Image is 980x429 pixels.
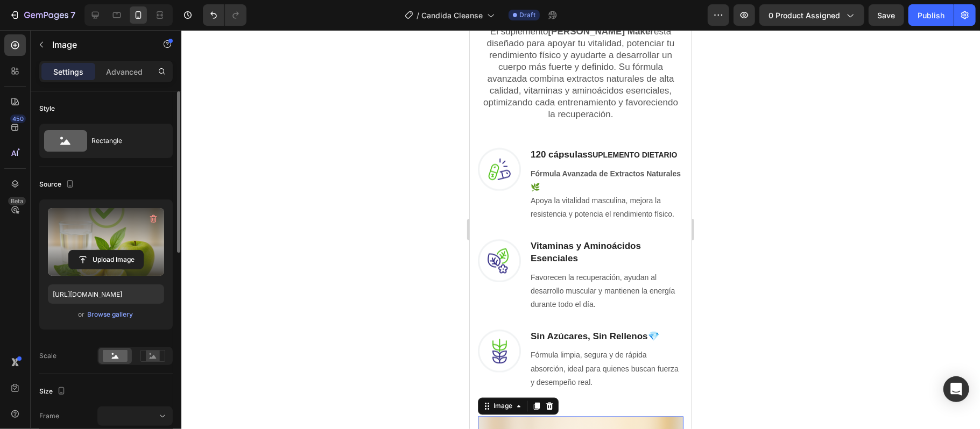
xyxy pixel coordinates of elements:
span: Candida Cleanse [421,10,483,21]
div: Image [22,371,45,381]
p: Settings [53,66,83,77]
iframe: Design area [470,30,692,429]
div: 450 [10,115,26,123]
input: https://example.com/image.jpg [48,284,164,304]
div: Browse gallery [88,310,133,319]
span: Draft [519,10,535,20]
div: Open Intercom Messenger [943,376,969,402]
button: Save [869,4,904,26]
strong: Fórmula Avanzada de Extractos Naturales [61,139,211,148]
strong: Sin Azúcares, Sin Rellenos [61,301,178,311]
p: Favorecen la recuperación, ayudan al desarrollo muscular y mantienen la energía durante todo el día. [61,241,213,282]
h3: 💎 [60,299,214,313]
div: Style [39,104,55,113]
button: 7 [4,4,80,26]
p: 7 [70,9,75,22]
span: / [417,10,419,21]
div: Source [39,177,76,192]
p: Fórmula limpia, segura y de rápida absorción, ideal para quienes buscan fuerza y desempeño real. [61,319,213,360]
span: SUPLEMENTO DIETARIO [118,120,208,129]
label: Frame [39,411,59,421]
div: Size [39,384,68,399]
button: Browse gallery [87,309,134,320]
h3: 120 cápsulas [60,118,214,132]
p: Image [52,38,144,51]
p: 🌿 Apoya la vitalidad masculina, mejora la resistencia y potencia el rendimiento físico. [61,137,213,191]
h3: Vitaminas y Aminoácidos Esenciales [60,209,214,235]
div: Scale [39,351,57,361]
button: Upload Image [68,250,144,269]
div: Publish [918,10,944,21]
button: Publish [908,4,954,26]
div: Beta [8,197,26,205]
span: 0 product assigned [769,10,840,21]
div: Undo/Redo [203,4,246,26]
p: Advanced [106,66,143,77]
span: or [79,308,85,321]
span: Save [878,11,896,20]
div: Rectangle [91,128,157,153]
button: 0 product assigned [759,4,864,26]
